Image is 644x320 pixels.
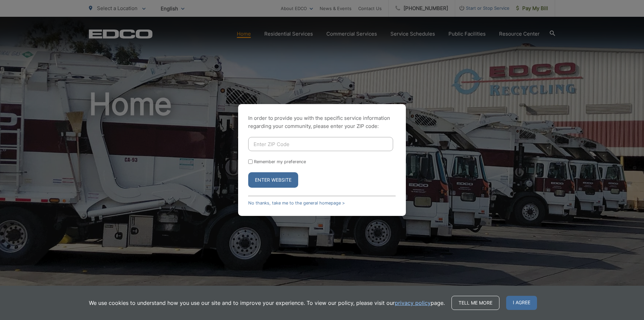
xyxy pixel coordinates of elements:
input: Enter ZIP Code [248,137,393,151]
span: I agree [506,296,537,310]
a: privacy policy [395,299,431,307]
label: Remember my preference [254,159,306,164]
button: Enter Website [248,172,298,188]
p: We use cookies to understand how you use our site and to improve your experience. To view our pol... [89,299,445,307]
a: Tell me more [451,296,499,310]
a: No thanks, take me to the general homepage > [248,200,345,205]
p: In order to provide you with the specific service information regarding your community, please en... [248,114,396,130]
